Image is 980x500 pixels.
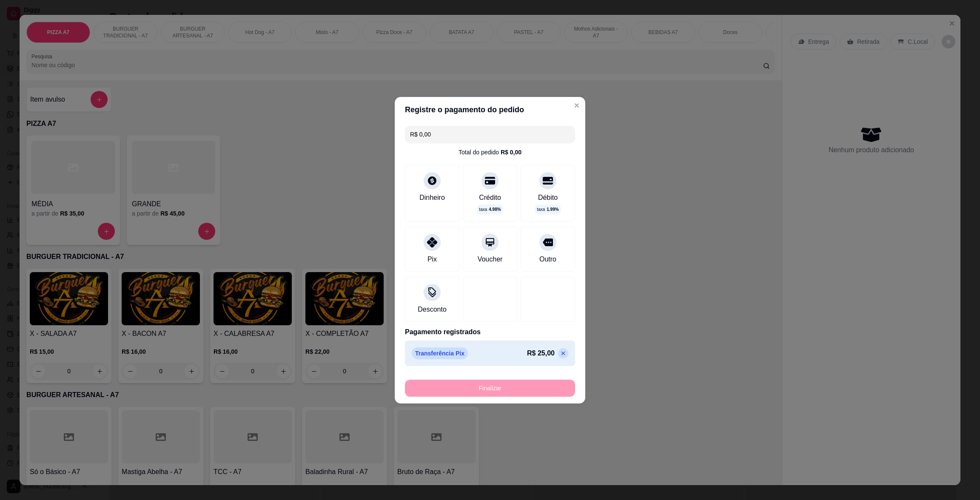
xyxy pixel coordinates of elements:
[405,327,575,337] p: Pagamento registrados
[538,193,558,203] div: Débito
[539,254,556,264] div: Outro
[479,193,501,203] div: Crédito
[527,348,555,358] p: R$ 25,00
[418,304,447,315] div: Desconto
[479,206,501,213] p: taxa
[459,148,521,156] div: Total do pedido
[547,206,558,213] span: 1.99 %
[570,99,584,112] button: Close
[537,206,558,213] p: taxa
[427,254,437,264] div: Pix
[412,347,468,359] p: Transferência Pix
[410,126,570,143] input: Ex.: hambúrguer de cordeiro
[478,254,503,264] div: Voucher
[395,97,585,122] header: Registre o pagamento do pedido
[501,148,521,156] div: R$ 0,00
[419,193,445,203] div: Dinheiro
[489,206,501,213] span: 4.98 %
